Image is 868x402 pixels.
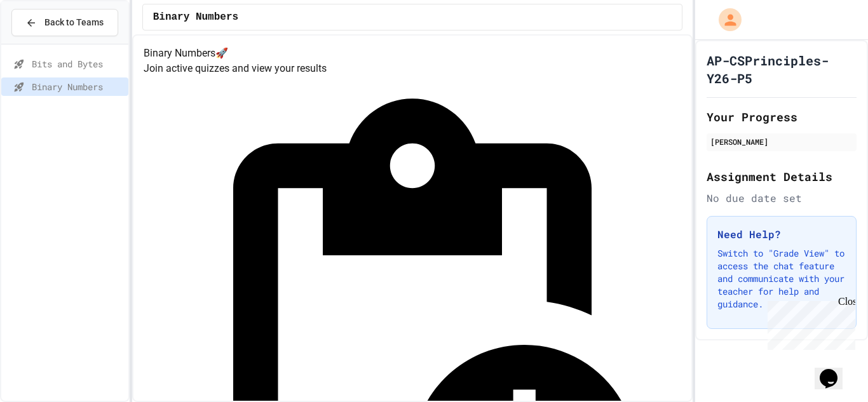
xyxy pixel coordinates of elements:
[707,108,857,126] h2: Your Progress
[44,16,104,29] span: Back to Teams
[717,247,846,311] p: Switch to "Grade View" to access the chat feature and communicate with your teacher for help and ...
[815,351,855,389] iframe: chat widget
[717,227,846,242] h3: Need Help?
[5,5,88,81] div: Chat with us now!Close
[32,80,123,93] span: Binary Numbers
[763,296,855,350] iframe: chat widget
[707,168,857,185] h2: Assignment Details
[11,9,118,36] button: Back to Teams
[144,46,682,61] h4: Binary Numbers 🚀
[144,61,682,76] p: Join active quizzes and view your results
[710,136,853,147] div: [PERSON_NAME]
[32,57,123,70] span: Bits and Bytes
[707,191,857,206] div: No due date set
[153,10,238,25] span: Binary Numbers
[705,5,745,34] div: My Account
[707,51,857,87] h1: AP-CSPrinciples-Y26-P5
